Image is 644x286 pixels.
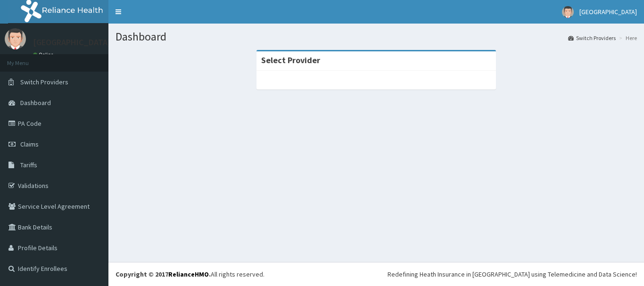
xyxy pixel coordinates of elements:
li: Here [617,34,637,42]
span: Tariffs [20,161,37,169]
img: User Image [562,6,574,18]
div: Redefining Heath Insurance in [GEOGRAPHIC_DATA] using Telemedicine and Data Science! [388,270,637,279]
a: Switch Providers [568,34,616,42]
span: [GEOGRAPHIC_DATA] [579,8,637,16]
span: Claims [20,140,39,148]
p: [GEOGRAPHIC_DATA] [33,38,111,47]
a: Online [33,51,56,58]
strong: Select Provider [261,55,320,65]
h1: Dashboard [116,31,637,43]
span: Switch Providers [20,78,68,86]
footer: All rights reserved. [108,262,644,286]
img: User Image [5,28,26,49]
strong: Copyright © 2017 . [116,270,211,278]
a: RelianceHMO [168,270,209,278]
span: Dashboard [20,98,51,107]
